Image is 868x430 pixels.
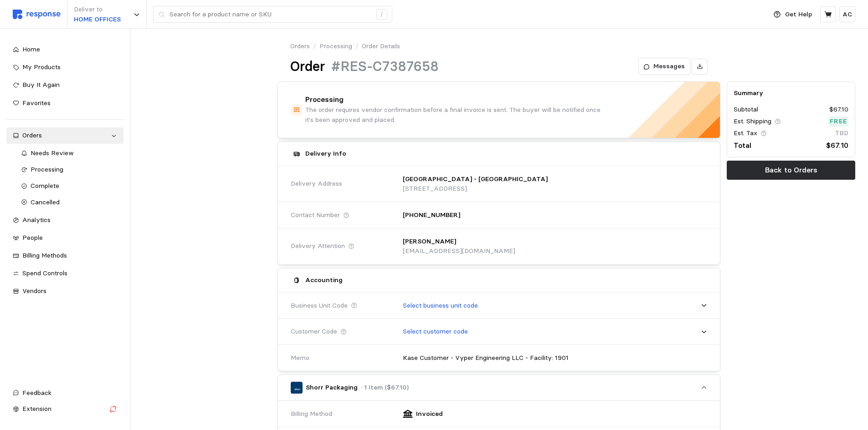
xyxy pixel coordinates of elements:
button: Shorr Packaging· 1 Item ($67.10) [278,375,720,400]
p: The order requires vendor confirmation before a final invoice is sent. The buyer will be notified... [305,105,603,125]
h5: Delivery Info [305,149,346,158]
a: Vendors [6,283,123,299]
span: Billing Methods [22,251,67,259]
img: svg%3e [13,10,61,19]
a: Needs Review [15,145,123,162]
span: Business Unit Code [291,301,348,311]
p: Shorr Packaging [306,383,358,393]
p: [PERSON_NAME] [403,237,456,247]
p: [GEOGRAPHIC_DATA] - [GEOGRAPHIC_DATA] [403,174,548,184]
button: Extension [6,401,123,417]
button: AC [839,6,855,22]
span: Spend Controls [22,269,67,277]
p: Kase Customer - Vyper Engineering LLC - Facility: 1901 [403,353,569,363]
p: Back to Orders [765,164,817,176]
p: Est. Tax [734,128,757,138]
p: Subtotal [734,105,758,115]
a: Analytics [6,212,123,228]
a: People [6,230,123,246]
h5: Accounting [305,275,343,285]
span: Billing Method [291,409,332,419]
span: Extension [22,405,51,413]
p: / [355,41,359,51]
span: People [22,233,43,242]
span: Delivery Attention [291,241,345,251]
span: Analytics [22,216,51,224]
button: Messages [638,58,690,75]
p: [PHONE_NUMBER] [403,210,460,220]
a: Orders [290,41,310,51]
p: Invoiced [416,409,443,419]
p: · 1 Item ($67.10) [361,383,409,393]
span: Contact Number [291,210,340,220]
p: Est. Shipping [734,116,771,126]
p: $67.10 [826,140,848,151]
span: Processing [31,165,63,173]
a: Billing Methods [6,248,123,264]
p: [EMAIL_ADDRESS][DOMAIN_NAME] [403,246,515,256]
a: Processing [319,41,352,51]
div: / [376,9,387,20]
a: Orders [6,127,123,144]
span: Cancelled [31,198,60,206]
p: Order Details [362,41,400,51]
span: Home [22,45,40,53]
a: Cancelled [15,194,123,211]
a: My Products [6,59,123,76]
p: Deliver to [74,5,121,15]
span: Vendors [22,287,46,295]
span: Delivery Address [291,179,342,189]
p: HOME OFFICES [74,15,121,25]
span: Complete [31,182,59,190]
span: Memo [291,353,309,363]
p: Select business unit code [403,301,478,311]
a: Spend Controls [6,265,123,282]
a: Home [6,41,123,58]
button: Feedback [6,385,123,401]
span: Needs Review [31,149,74,157]
h1: #RES-C7387658 [331,58,439,76]
p: Select customer code [403,327,468,337]
p: Total [734,140,751,151]
p: / [313,41,316,51]
span: Customer Code [291,327,337,337]
a: Buy It Again [6,77,123,93]
a: Favorites [6,95,123,111]
button: Get Help [768,6,817,23]
span: Feedback [22,389,51,397]
h1: Order [290,58,325,76]
p: TBD [835,128,848,138]
div: Orders [22,131,108,141]
h5: Summary [734,88,848,98]
a: Processing [15,162,123,178]
button: Back to Orders [727,161,855,180]
p: [STREET_ADDRESS] [403,184,548,194]
span: Favorites [22,99,51,107]
h4: Processing [305,95,344,105]
p: Get Help [785,10,812,20]
p: Free [830,116,847,126]
p: $67.10 [829,105,848,115]
span: Buy It Again [22,81,60,89]
p: Messages [653,61,685,71]
input: Search for a product name or SKU [169,6,371,23]
span: My Products [22,63,61,71]
p: AC [842,10,852,20]
a: Complete [15,178,123,194]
